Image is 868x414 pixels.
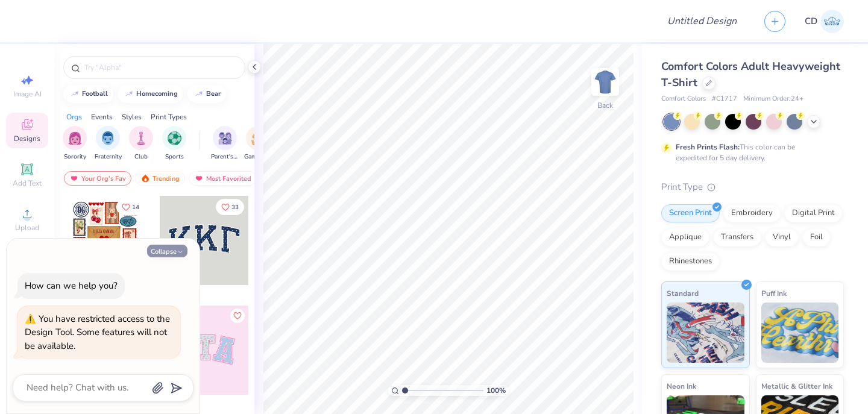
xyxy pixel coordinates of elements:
[667,303,744,363] img: Standard
[132,204,139,210] span: 14
[70,90,80,98] img: trend_line.gif
[134,131,148,145] img: Club Image
[151,111,187,122] div: Print Types
[168,131,181,145] img: Sports Image
[244,152,272,162] span: Game Day
[134,152,148,162] span: Club
[676,142,740,152] strong: Fresh Prints Flash:
[189,171,257,186] div: Most Favorited
[101,131,115,145] img: Fraternity Image
[162,126,186,162] button: filter button
[244,126,272,162] button: filter button
[761,303,839,363] img: Puff Ink
[211,152,239,162] span: Parent's Weekend
[676,142,824,163] div: This color can be expedited for 5 day delivery.
[713,228,761,246] div: Transfers
[667,287,699,300] span: Standard
[122,111,142,122] div: Styles
[216,199,244,215] button: Like
[593,70,617,94] img: Back
[13,178,42,188] span: Add Text
[765,228,799,246] div: Vinyl
[162,126,186,162] div: filter for Sports
[743,94,804,104] span: Minimum Order: 24 +
[68,131,82,145] img: Sorority Image
[124,90,134,98] img: trend_line.gif
[82,90,108,97] div: football
[761,380,832,392] span: Metallic & Glitter Ink
[211,126,239,162] button: filter button
[15,223,39,233] span: Upload
[64,152,86,162] span: Sorority
[83,61,237,74] input: Try "Alpha"
[129,126,153,162] div: filter for Club
[95,126,122,162] div: filter for Fraternity
[64,171,131,186] div: Your Org's Fav
[116,199,145,215] button: Like
[206,90,221,97] div: bear
[712,94,737,104] span: # C1717
[661,252,720,271] div: Rhinestones
[165,152,184,162] span: Sports
[597,100,613,111] div: Back
[820,10,844,33] img: Celine Danah
[129,126,153,162] button: filter button
[218,131,232,145] img: Parent's Weekend Image
[187,85,226,103] button: bear
[63,126,87,162] div: filter for Sorority
[805,14,817,28] span: CD
[66,111,82,122] div: Orgs
[69,174,79,183] img: most_fav.gif
[661,180,844,194] div: Print Type
[784,204,843,222] div: Digital Print
[761,287,787,300] span: Puff Ink
[251,131,265,145] img: Game Day Image
[661,228,709,246] div: Applique
[14,134,40,143] span: Designs
[658,9,746,33] input: Untitled Design
[63,126,87,162] button: filter button
[25,313,170,352] div: You have restricted access to the Design Tool. Some features will not be available.
[802,228,831,246] div: Foil
[231,204,239,210] span: 33
[147,245,187,257] button: Collapse
[91,111,113,122] div: Events
[211,126,239,162] div: filter for Parent's Weekend
[194,90,204,98] img: trend_line.gif
[140,174,150,183] img: trending.gif
[667,380,696,392] span: Neon Ink
[661,59,840,90] span: Comfort Colors Adult Heavyweight T-Shirt
[661,94,706,104] span: Comfort Colors
[25,280,118,292] div: How can we help you?
[63,85,113,103] button: football
[13,89,42,99] span: Image AI
[194,174,204,183] img: most_fav.gif
[486,385,506,396] span: 100 %
[230,309,245,323] button: Like
[118,85,183,103] button: homecoming
[95,126,122,162] button: filter button
[136,90,178,97] div: homecoming
[135,171,185,186] div: Trending
[661,204,720,222] div: Screen Print
[723,204,781,222] div: Embroidery
[805,10,844,33] a: CD
[95,152,122,162] span: Fraternity
[244,126,272,162] div: filter for Game Day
